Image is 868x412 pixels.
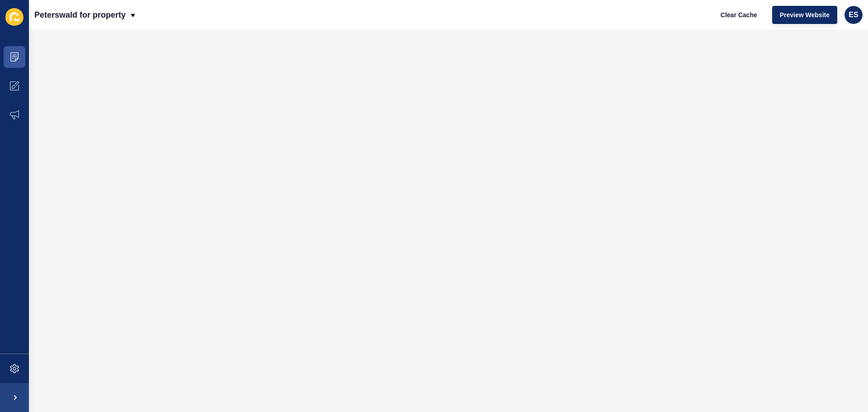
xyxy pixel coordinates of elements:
button: Clear Cache [713,6,765,24]
p: Peterswald for property [34,4,126,26]
span: ES [849,10,858,19]
button: Preview Website [772,6,837,24]
span: Clear Cache [721,10,757,19]
span: Preview Website [780,10,830,19]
